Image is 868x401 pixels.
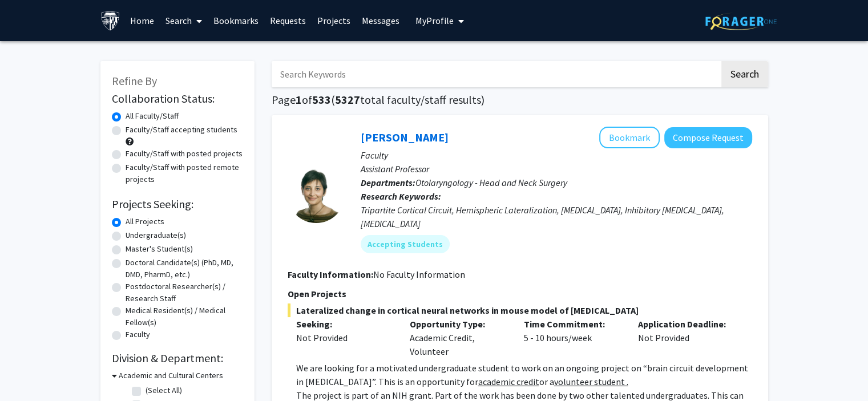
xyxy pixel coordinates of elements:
label: Faculty/Staff with posted remote projects [126,161,243,185]
iframe: Chat [9,350,49,392]
p: Seeking: [296,317,393,331]
a: Bookmarks [208,1,264,40]
span: 5327 [335,92,360,107]
p: Opportunity Type: [410,317,507,331]
h1: Page of ( total faculty/staff results) [272,93,768,107]
span: 1 [296,92,302,107]
a: Search [160,1,208,40]
div: Not Provided [629,317,744,358]
h2: Division & Department: [112,351,243,365]
span: 533 [312,92,331,107]
input: Search Keywords [272,61,720,87]
div: Tripartite Cortical Circuit, Hemispheric Lateralization, [MEDICAL_DATA], Inhibitory [MEDICAL_DATA... [361,203,752,230]
p: Assistant Professor [361,162,752,176]
b: Faculty Information: [288,269,373,280]
label: Faculty [126,329,150,341]
a: Home [124,1,160,40]
a: Messages [356,1,405,40]
img: Johns Hopkins University Logo [100,11,120,31]
h2: Collaboration Status: [112,92,243,106]
u: volunteer student . [554,376,628,387]
a: Requests [264,1,312,40]
button: Compose Request to Tara Deemyad [664,127,752,148]
label: Postdoctoral Researcher(s) / Research Staff [126,281,243,305]
span: My Profile [415,15,454,26]
label: Faculty/Staff accepting students [126,124,237,136]
h3: Academic and Cultural Centers [119,370,223,382]
label: Undergraduate(s) [126,229,186,241]
img: ForagerOne Logo [705,13,777,30]
span: Lateralized change in cortical neural networks in mouse model of [MEDICAL_DATA] [288,303,752,317]
span: Refine By [112,74,157,88]
label: Master's Student(s) [126,243,193,255]
span: Otolaryngology - Head and Neck Surgery [415,177,567,188]
button: Add Tara Deemyad to Bookmarks [599,127,660,148]
b: Departments: [361,177,415,188]
p: We are looking for a motivated undergraduate student to work on an ongoing project on “brain circ... [296,361,752,388]
p: Faculty [361,148,752,162]
label: All Faculty/Staff [126,110,179,122]
label: Medical Resident(s) / Medical Fellow(s) [126,305,243,329]
div: 5 - 10 hours/week [515,317,629,358]
mat-chip: Accepting Students [361,235,450,253]
a: Projects [312,1,356,40]
label: Doctoral Candidate(s) (PhD, MD, DMD, PharmD, etc.) [126,257,243,281]
p: Open Projects [288,287,752,301]
div: Not Provided [296,331,393,345]
label: All Projects [126,216,164,228]
u: academic credit [478,376,539,387]
a: [PERSON_NAME] [361,130,449,144]
span: No Faculty Information [373,269,465,280]
label: Faculty/Staff with posted projects [126,148,243,160]
p: Time Commitment: [524,317,621,331]
label: (Select All) [146,384,182,396]
b: Research Keywords: [361,191,441,202]
h2: Projects Seeking: [112,197,243,211]
p: Application Deadline: [638,317,735,331]
div: Academic Credit, Volunteer [401,317,515,358]
button: Search [721,61,768,87]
